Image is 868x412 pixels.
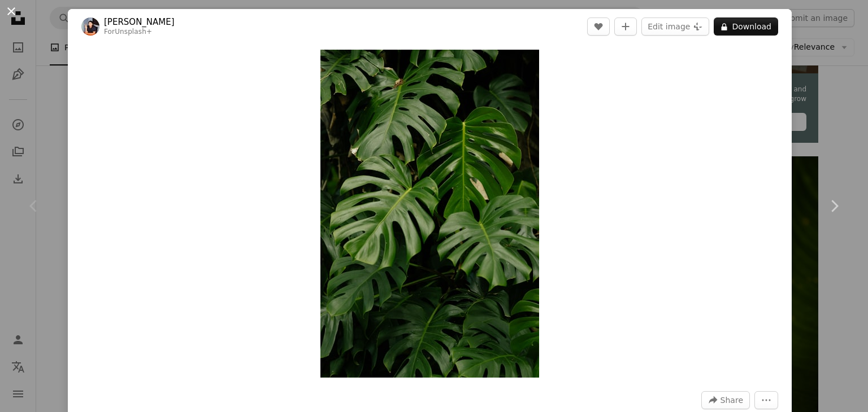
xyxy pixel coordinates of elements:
button: Download [714,17,778,36]
a: Unsplash+ [115,28,152,36]
button: Edit image [641,17,709,36]
button: Zoom in on this image [320,50,539,378]
img: Go to Ivana Cajina's profile [81,17,99,36]
button: Like [587,17,610,36]
span: Share [721,392,743,409]
img: a close up of a large green leafy plant [320,50,539,378]
div: For [104,28,175,37]
button: Share this image [701,391,750,409]
button: Add to Collection [614,17,637,36]
a: Next [800,152,868,260]
a: [PERSON_NAME] [104,16,175,28]
button: More Actions [754,391,778,409]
